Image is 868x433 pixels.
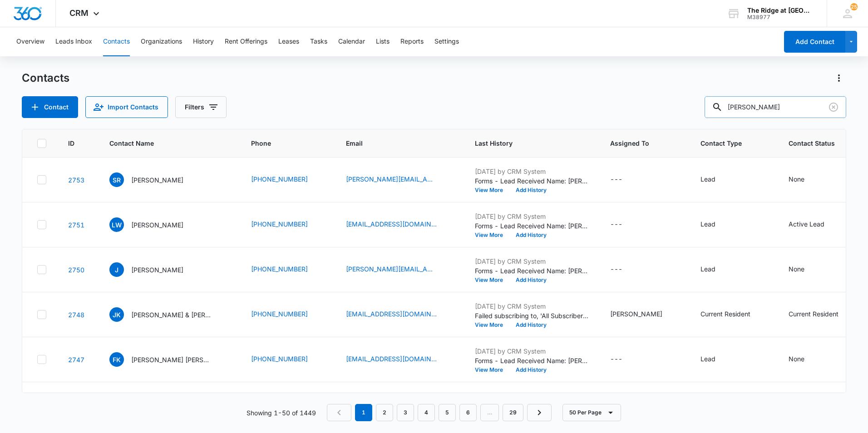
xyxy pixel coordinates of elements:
[16,27,44,56] button: Overview
[610,174,639,185] div: Assigned To - - Select to Edit Field
[439,404,456,421] a: Page 5
[251,309,324,320] div: Phone - (802) 698-3550 - Select to Edit Field
[131,355,213,364] p: [PERSON_NAME] [PERSON_NAME]
[68,176,84,184] a: Navigate to contact details page for Stacy Rhoades
[109,262,124,277] span: J
[327,404,552,421] nav: Pagination
[610,354,639,365] div: Assigned To - - Select to Edit Field
[789,264,804,274] div: None
[22,71,69,85] h1: Contacts
[109,138,216,148] span: Contact Name
[700,174,732,185] div: Contact Type - Lead - Select to Edit Field
[475,266,588,276] p: Forms - Lead Received Name: [PERSON_NAME]: [PERSON_NAME][EMAIL_ADDRESS][DOMAIN_NAME] Phone: [PHON...
[503,404,523,421] a: Page 29
[509,232,553,238] button: Add History
[109,217,124,232] span: LW
[346,264,453,275] div: Email - martinez.jessica25@yahoo.com - Select to Edit Field
[475,138,575,148] span: Last History
[850,3,858,10] span: 25
[747,7,814,14] div: account name
[346,219,453,230] div: Email - lakishawilliams37@gmail.com - Select to Edit Field
[459,404,477,421] a: Page 6
[109,352,229,367] div: Contact Name - Ferdinand Kevin Mark - Select to Edit Field
[789,354,804,364] div: None
[251,174,324,185] div: Phone - (660) 221-6806 - Select to Edit Field
[131,265,183,275] p: [PERSON_NAME]
[509,187,553,193] button: Add History
[789,309,838,319] div: Current Resident
[310,27,327,56] button: Tasks
[789,138,842,148] span: Contact Status
[346,264,437,274] a: [PERSON_NAME][EMAIL_ADDRESS][DOMAIN_NAME]
[610,354,622,365] div: ---
[68,311,84,319] a: Navigate to contact details page for Jenna Kelsey & Liberty Barcomb
[355,404,372,421] em: 1
[131,175,183,185] p: [PERSON_NAME]
[251,138,311,148] span: Phone
[346,309,437,319] a: [EMAIL_ADDRESS][DOMAIN_NAME]
[346,174,437,184] a: [PERSON_NAME][EMAIL_ADDRESS][PERSON_NAME][DOMAIN_NAME]
[247,408,316,418] p: Showing 1-50 of 1449
[397,404,414,421] a: Page 3
[832,71,846,85] button: Actions
[346,219,437,229] a: [EMAIL_ADDRESS][DOMAIN_NAME]
[475,232,509,238] button: View More
[251,174,308,184] a: [PHONE_NUMBER]
[346,138,440,148] span: Email
[251,309,308,319] a: [PHONE_NUMBER]
[789,174,804,184] div: None
[789,219,824,229] div: Active Lead
[700,219,715,229] div: Lead
[700,309,750,319] div: Current Resident
[475,346,588,356] p: [DATE] by CRM System
[85,96,168,118] button: Import Contacts
[789,264,821,275] div: Contact Status - None - Select to Edit Field
[376,404,393,421] a: Page 2
[251,219,308,229] a: [PHONE_NUMBER]
[68,138,74,148] span: ID
[475,212,588,221] p: [DATE] by CRM System
[610,138,666,148] span: Assigned To
[109,307,124,322] span: JK
[475,322,509,328] button: View More
[789,309,855,320] div: Contact Status - Current Resident - Select to Edit Field
[475,221,588,231] p: Forms - Lead Received Name: [PERSON_NAME] Email: [EMAIL_ADDRESS][DOMAIN_NAME] Phone: [PHONE_NUMBE...
[789,354,821,365] div: Contact Status - None - Select to Edit Field
[475,356,588,365] p: Forms - Lead Received Name: [PERSON_NAME] [PERSON_NAME] Email: [EMAIL_ADDRESS][DOMAIN_NAME] Phone...
[789,219,841,230] div: Contact Status - Active Lead - Select to Edit Field
[509,367,553,373] button: Add History
[700,264,715,274] div: Lead
[475,367,509,373] button: View More
[784,31,845,53] button: Add Contact
[475,167,588,176] p: [DATE] by CRM System
[475,187,509,193] button: View More
[610,309,662,319] div: [PERSON_NAME]
[109,172,200,187] div: Contact Name - Stacy Rhoades - Select to Edit Field
[346,354,437,364] a: [EMAIL_ADDRESS][DOMAIN_NAME]
[475,311,588,320] p: Failed subscribing to, 'All Subscribers'.
[55,27,92,56] button: Leads Inbox
[109,307,229,322] div: Contact Name - Jenna Kelsey & Liberty Barcomb - Select to Edit Field
[193,27,214,56] button: History
[700,264,732,275] div: Contact Type - Lead - Select to Edit Field
[131,310,213,320] p: [PERSON_NAME] & [PERSON_NAME]
[475,256,588,266] p: [DATE] by CRM System
[338,27,365,56] button: Calendar
[705,96,846,118] input: Search Contacts
[475,301,588,311] p: [DATE] by CRM System
[700,354,732,365] div: Contact Type - Lead - Select to Edit Field
[346,174,453,185] div: Email - rhoades.stacy@gmail.com - Select to Edit Field
[700,174,715,184] div: Lead
[22,96,78,118] button: Add Contact
[789,174,821,185] div: Contact Status - None - Select to Edit Field
[434,27,459,56] button: Settings
[109,217,200,232] div: Contact Name - LaKisha Williams - Select to Edit Field
[109,172,124,187] span: SR
[346,309,453,320] div: Email - jennakelsey220@yahoo.com - Select to Edit Field
[700,138,754,148] span: Contact Type
[747,14,814,20] div: account id
[346,354,453,365] div: Email - fmark5667@gmail.com - Select to Edit Field
[475,176,588,186] p: Forms - Lead Received Name: [PERSON_NAME] Email: [PERSON_NAME][EMAIL_ADDRESS][PERSON_NAME][DOMAIN...
[527,404,552,421] a: Next Page
[251,264,308,274] a: [PHONE_NUMBER]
